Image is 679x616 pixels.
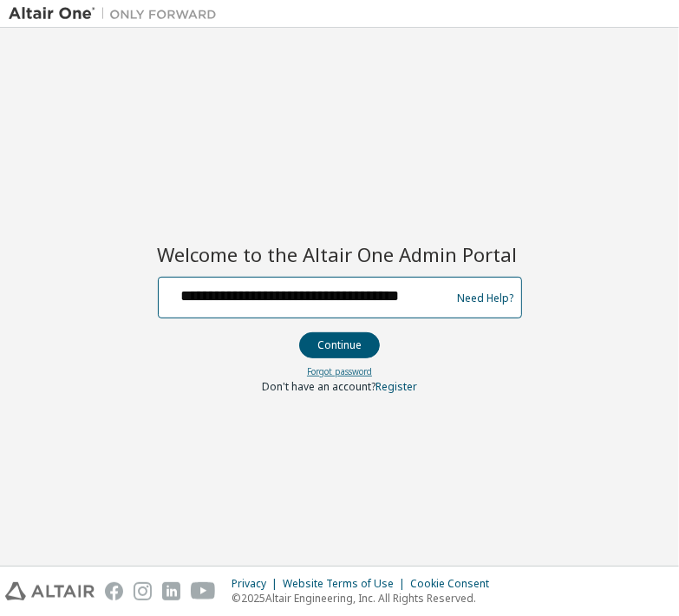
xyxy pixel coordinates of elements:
div: Cookie Consent [410,577,499,591]
p: © 2025 Altair Engineering, Inc. All Rights Reserved. [232,591,499,606]
a: Register [375,379,417,394]
button: Continue [299,332,380,358]
img: instagram.svg [134,582,152,600]
img: youtube.svg [191,582,216,600]
img: facebook.svg [105,582,123,600]
span: Don't have an account? [262,379,375,394]
img: Altair One [9,5,225,23]
a: Forgot password [307,365,372,377]
div: Privacy [232,577,283,591]
a: Need Help? [458,298,514,298]
h2: Welcome to the Altair One Admin Portal [158,242,522,266]
img: altair_logo.svg [5,582,95,600]
div: Website Terms of Use [283,577,410,591]
img: linkedin.svg [162,582,180,600]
